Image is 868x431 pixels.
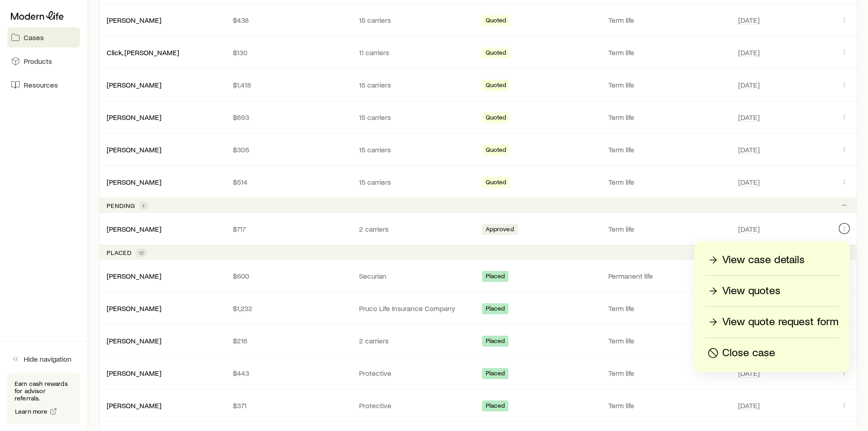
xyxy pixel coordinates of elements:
[608,271,727,280] p: Permanent life
[359,145,471,154] p: 15 carriers
[233,224,344,234] p: $717
[107,16,161,25] div: [PERSON_NAME]
[722,315,838,329] p: View quote request form
[7,51,80,71] a: Products
[107,145,161,154] a: [PERSON_NAME]
[107,369,161,377] a: [PERSON_NAME]
[705,314,839,330] a: View quote request form
[107,113,161,122] div: [PERSON_NAME]
[233,369,344,378] p: $443
[107,401,161,410] a: [PERSON_NAME]
[608,177,727,187] p: Term life
[107,177,161,187] div: [PERSON_NAME]
[738,16,760,25] span: [DATE]
[608,145,727,154] p: Term life
[233,16,344,25] p: $438
[486,146,507,156] span: Quoted
[608,113,727,122] p: Term life
[15,408,48,415] span: Learn more
[107,80,161,89] a: [PERSON_NAME]
[608,369,727,378] p: Term life
[233,177,344,187] p: $514
[359,48,471,57] p: 11 carriers
[359,401,471,410] p: Protective
[705,345,839,361] button: Close case
[7,27,80,47] a: Cases
[359,113,471,122] p: 15 carriers
[608,48,727,57] p: Term life
[359,177,471,187] p: 15 carriers
[705,252,839,268] a: View case details
[24,354,72,363] span: Hide navigation
[107,202,135,209] p: Pending
[608,336,727,345] p: Term life
[107,336,161,345] a: [PERSON_NAME]
[608,304,727,313] p: Term life
[486,16,507,26] span: Quoted
[233,113,344,122] p: $693
[486,272,505,282] span: Placed
[486,305,505,314] span: Placed
[608,80,727,89] p: Term life
[233,336,344,345] p: $216
[233,48,344,57] p: $130
[233,304,344,313] p: $1,232
[359,271,471,280] p: Securian
[107,271,161,280] a: [PERSON_NAME]
[486,49,507,58] span: Quoted
[107,224,161,233] a: [PERSON_NAME]
[608,224,727,234] p: Term life
[738,369,760,378] span: [DATE]
[486,178,507,188] span: Quoted
[107,113,161,121] a: [PERSON_NAME]
[24,80,58,89] span: Resources
[24,33,44,42] span: Cases
[107,249,132,256] p: Placed
[107,401,161,410] div: [PERSON_NAME]
[738,224,760,234] span: [DATE]
[738,113,760,122] span: [DATE]
[722,346,775,360] p: Close case
[359,336,471,345] p: 2 carriers
[107,271,161,281] div: [PERSON_NAME]
[738,177,760,187] span: [DATE]
[107,48,179,57] a: Click, [PERSON_NAME]
[233,401,344,410] p: $371
[24,57,52,66] span: Products
[107,80,161,90] div: [PERSON_NAME]
[486,337,505,347] span: Placed
[738,145,760,154] span: [DATE]
[738,80,760,89] span: [DATE]
[738,401,760,410] span: [DATE]
[7,349,80,369] button: Hide navigation
[7,75,80,95] a: Resources
[107,336,161,346] div: [PERSON_NAME]
[233,271,344,280] p: $600
[107,369,161,378] div: [PERSON_NAME]
[722,253,805,267] p: View case details
[359,80,471,89] p: 15 carriers
[15,380,73,402] p: Earn cash rewards for advisor referrals.
[107,224,161,234] div: [PERSON_NAME]
[738,48,760,57] span: [DATE]
[486,402,505,411] span: Placed
[107,177,161,186] a: [PERSON_NAME]
[722,284,781,298] p: View quotes
[107,304,161,312] a: [PERSON_NAME]
[107,48,179,57] div: Click, [PERSON_NAME]
[107,16,161,24] a: [PERSON_NAME]
[486,81,507,91] span: Quoted
[107,304,161,313] div: [PERSON_NAME]
[359,224,471,234] p: 2 carriers
[486,225,514,235] span: Approved
[608,401,727,410] p: Term life
[7,373,80,424] div: Earn cash rewards for advisor referrals.Learn more
[359,304,471,313] p: Pruco Life Insurance Company
[143,202,144,209] span: 1
[233,145,344,154] p: $305
[359,369,471,378] p: Protective
[486,369,505,379] span: Placed
[486,114,507,123] span: Quoted
[233,80,344,89] p: $1,418
[608,16,727,25] p: Term life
